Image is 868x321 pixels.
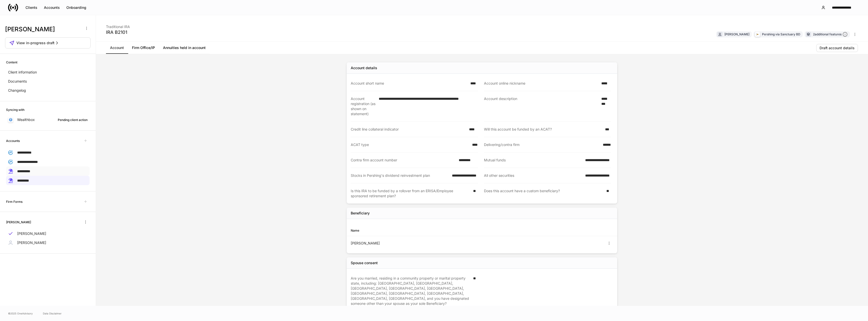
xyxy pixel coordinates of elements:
[106,42,128,54] a: Account
[22,4,41,12] button: Clients
[484,81,598,86] div: Account online nickname
[351,211,370,216] h5: Beneficiary
[106,21,130,29] div: Traditional IRA
[6,220,31,225] h6: [PERSON_NAME]
[351,158,456,163] div: Contra firm account number
[351,228,482,233] div: Name
[25,5,37,10] div: Clients
[6,115,90,124] a: WealthboxPending client action
[6,138,20,143] h6: Accounts
[351,276,470,306] div: Are you married, residing in a community property or marital property state, including: [GEOGRAPH...
[44,5,60,10] div: Accounts
[82,197,90,206] span: Unavailable with outstanding requests for information
[6,68,90,77] a: Client information
[6,229,90,238] a: [PERSON_NAME]
[351,81,467,86] div: Account short name
[351,241,482,246] div: [PERSON_NAME]
[41,4,63,12] button: Accounts
[58,117,88,122] div: Pending client action
[724,32,749,37] div: [PERSON_NAME]
[484,127,602,132] div: Will this account be funded by an ACAT?
[17,231,46,236] p: [PERSON_NAME]
[5,25,80,33] h3: [PERSON_NAME]
[8,70,37,75] p: Client information
[8,311,33,315] span: © 2025 OneAdvisory
[351,65,377,70] div: Account details
[6,86,90,95] a: Changelog
[159,42,210,54] a: Annuities held in account
[6,199,22,204] h6: Firm Forms
[351,142,469,147] div: ACAT type
[63,4,90,12] button: Onboarding
[351,127,466,132] div: Credit line collateral indicator
[106,29,130,35] div: IRA B2101
[6,60,17,65] h6: Content
[6,107,24,112] h6: Syncing with
[8,79,27,84] p: Documents
[82,137,90,145] span: Unavailable with outstanding requests for information
[484,96,598,116] div: Account description
[351,173,449,178] div: Stocks in Pershing's dividend reinvestment plan
[16,40,55,45] span: View in-progress draft
[820,45,855,51] div: Draft account details
[351,96,376,116] div: Account registration (as shown on statement)
[351,260,378,265] div: Spouse consent
[17,117,35,122] p: Wealthbox
[484,188,603,199] div: Does this account have a custom beneficiary?
[8,88,26,93] p: Changelog
[484,158,582,163] div: Mutual funds
[128,42,159,54] a: Firm Office/IP
[66,5,86,10] div: Onboarding
[17,240,46,245] p: [PERSON_NAME]
[6,77,90,86] a: Documents
[43,311,62,315] a: Data Disclaimer
[484,173,582,178] div: All other securities
[816,44,858,52] button: Draft account details
[5,37,91,48] button: View in-progress draft
[6,238,90,247] a: [PERSON_NAME]
[484,142,600,147] div: Delivering/contra firm
[351,188,470,199] div: Is this IRA to be funded by a rollover from an ERISA/Employee sponsored retirement plan?
[813,32,848,37] div: 2 additional features
[762,32,800,37] div: Pershing via Sanctuary BD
